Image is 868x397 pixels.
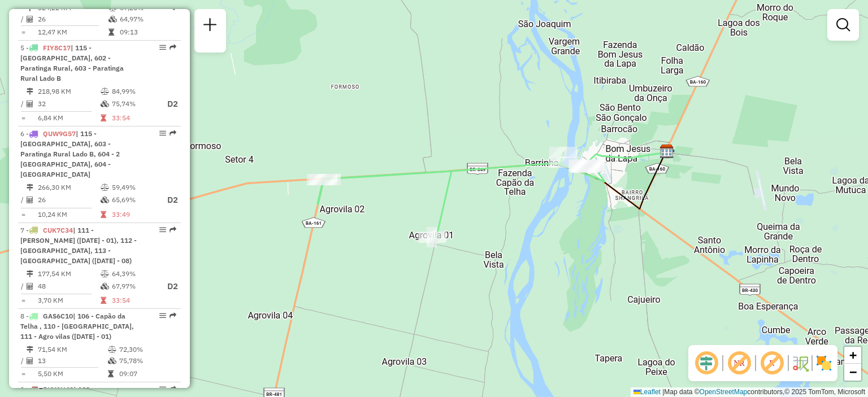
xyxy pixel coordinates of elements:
em: Opções [159,44,166,51]
i: % de utilização da cubagem [101,101,109,107]
td: / [20,193,26,207]
em: Opções [159,226,166,233]
em: Rota exportada [170,130,176,137]
td: 09:13 [119,27,170,38]
td: 5,50 KM [37,368,107,379]
i: % de utilização do peso [101,271,109,277]
i: Tempo total em rota [108,370,114,377]
td: 48 [37,280,100,294]
p: D2 [158,280,178,293]
div: Map data © contributors,© 2025 TomTom, Microsoft [631,387,868,397]
span: | 106 - Capão da Telha , 110 - [GEOGRAPHIC_DATA], 111 - Agro vilas ([DATE] - 01) [20,312,134,341]
td: = [20,112,26,124]
i: Distância Total [27,88,33,95]
td: 72,30% [119,344,176,355]
span: RUY0H48 [43,385,73,394]
i: % de utilização do peso [108,346,116,353]
td: 266,30 KM [37,182,100,193]
a: Zoom out [844,364,861,381]
span: CUK7C34 [43,226,73,234]
i: Total de Atividades [27,283,33,290]
td: 65,69% [111,193,157,207]
td: 33:54 [111,112,157,124]
i: Distância Total [27,271,33,277]
em: Opções [159,130,166,137]
i: % de utilização da cubagem [101,283,109,290]
td: = [20,368,26,379]
i: % de utilização do peso [101,184,109,191]
td: / [20,280,26,294]
td: 64,97% [119,14,170,25]
td: 13 [37,355,107,367]
i: Tempo total em rota [101,211,106,218]
span: Exibir NR [726,350,753,377]
td: 67,97% [111,280,157,294]
span: | 115 - [GEOGRAPHIC_DATA], 602 - Paratinga Rural, 603 - Paratinga Rural Lado B [20,43,124,82]
td: 177,54 KM [37,268,100,280]
span: | 111 - [PERSON_NAME] ([DATE] - 01), 112 - [GEOGRAPHIC_DATA], 113 - [GEOGRAPHIC_DATA] ([DATE] - 08) [20,226,137,265]
i: Total de Atividades [27,16,33,23]
td: 32 [37,97,100,111]
td: 59,49% [111,182,157,193]
td: 33:54 [111,295,157,306]
i: Distância Total [27,184,33,191]
i: % de utilização do peso [101,88,109,95]
a: Leaflet [633,388,661,396]
td: 26 [37,193,100,207]
span: 5 - [20,43,124,82]
em: Rota exportada [170,312,176,319]
td: 10,24 KM [37,209,100,220]
span: GAS6C10 [43,312,73,320]
span: | 115 - [GEOGRAPHIC_DATA], 603 - Paratinga Rural Lado B, 604 - 2 [GEOGRAPHIC_DATA], 604 - [GEOGRA... [20,129,120,178]
a: Zoom in [844,347,861,364]
p: D2 [158,98,178,111]
i: Distância Total [27,346,33,353]
span: | [662,388,664,396]
td: 12,47 KM [37,27,108,38]
span: Ocultar deslocamento [693,350,720,377]
em: Rota exportada [170,226,176,233]
span: FIY8C17 [43,43,71,52]
span: 6 - [20,129,120,178]
i: % de utilização da cubagem [101,197,109,203]
i: Tempo total em rota [101,297,106,304]
img: CDD Lapa [659,144,674,159]
td: 84,99% [111,86,157,97]
a: Exibir filtros [832,14,854,36]
td: 64,39% [111,268,157,280]
i: % de utilização da cubagem [108,357,116,364]
i: Total de Atividades [27,357,33,364]
td: = [20,27,26,38]
td: 3,70 KM [37,295,100,306]
td: 09:07 [119,368,176,379]
img: Exibir/Ocultar setores [815,354,833,372]
p: D2 [158,194,178,207]
em: Rota exportada [170,386,176,392]
td: 75,74% [111,97,157,111]
td: / [20,14,26,25]
em: Opções [159,386,166,392]
img: Fluxo de ruas [791,354,809,372]
td: 71,54 KM [37,344,107,355]
td: 75,78% [119,355,176,367]
span: QUW9G57 [43,129,76,138]
td: = [20,209,26,220]
span: 7 - [20,226,137,265]
td: 26 [37,14,108,25]
em: Rota exportada [170,44,176,51]
em: Opções [159,312,166,319]
td: 33:49 [111,209,157,220]
span: Exibir rótulo [758,350,785,377]
td: 6,84 KM [37,112,100,124]
td: 218,98 KM [37,86,100,97]
td: / [20,355,26,367]
i: Tempo total em rota [108,29,114,36]
i: Total de Atividades [27,101,33,107]
td: = [20,295,26,306]
i: % de utilização da cubagem [108,16,117,23]
a: Nova sessão e pesquisa [199,14,222,39]
span: − [849,365,857,379]
i: Tempo total em rota [101,115,106,121]
i: Total de Atividades [27,197,33,203]
a: OpenStreetMap [700,388,748,396]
